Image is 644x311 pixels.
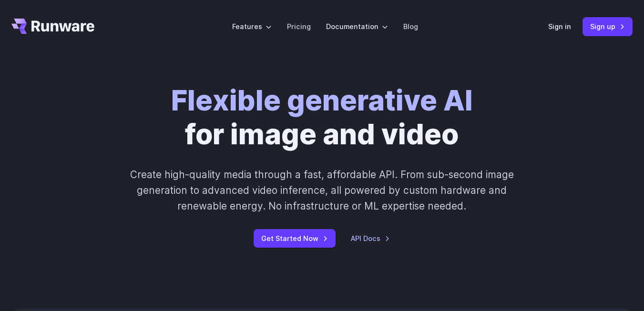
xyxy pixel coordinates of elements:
a: Get Started Now [254,229,336,248]
label: Features [232,21,272,32]
a: API Docs [351,233,390,244]
p: Create high-quality media through a fast, affordable API. From sub-second image generation to adv... [123,167,521,214]
h1: for image and video [171,84,473,151]
a: Pricing [287,21,311,32]
strong: Flexible generative AI [171,83,473,117]
a: Blog [403,21,418,32]
a: Sign in [548,21,571,32]
a: Sign up [583,17,633,36]
label: Documentation [326,21,388,32]
a: Go to / [11,19,94,34]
